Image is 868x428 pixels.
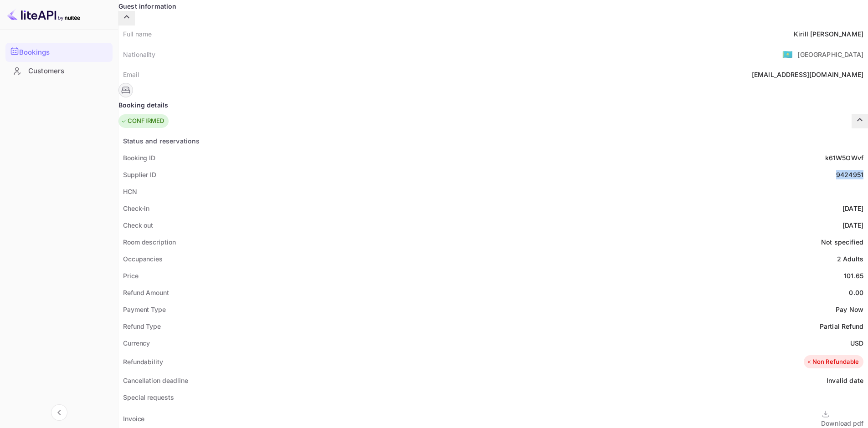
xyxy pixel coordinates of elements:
div: [DATE] [842,220,863,230]
div: Special requests [123,392,174,402]
div: Kirill [PERSON_NAME] [794,29,863,39]
div: Nationality [123,50,156,59]
div: Full name [123,29,152,39]
div: Refund Amount [123,288,169,297]
div: Supplier ID [123,170,156,179]
div: k61W5OWvf [825,153,863,163]
div: Cancellation deadline [123,376,188,385]
div: Booking details [118,100,868,110]
div: Room description [123,237,175,247]
div: Pay Now [836,305,863,314]
div: Not specified [821,237,863,247]
div: Bookings [5,43,113,62]
button: Collapse navigation [51,404,67,421]
div: Partial Refund [820,321,863,331]
div: Refund Type [123,321,161,331]
ya-tr-span: Customers [28,66,64,76]
div: Download pdf [821,418,863,428]
div: Occupancies [123,254,163,264]
div: Payment Type [123,305,166,314]
ya-tr-span: Bookings [19,47,50,58]
a: Bookings [5,43,113,61]
div: [DATE] [842,204,863,213]
div: Refundability [123,357,163,367]
span: United States [782,46,793,62]
div: Invoice [123,414,144,423]
div: 0.00 [849,288,863,297]
div: USD [850,338,863,348]
div: Customers [5,62,113,80]
div: Check out [123,220,153,230]
div: Booking ID [123,153,155,163]
div: Non Refundable [806,357,859,367]
div: Email [123,70,139,79]
div: CONFIRMED [121,117,164,126]
div: Guest information [118,1,868,11]
div: [EMAIL_ADDRESS][DOMAIN_NAME] [752,70,863,79]
a: Customers [5,62,113,79]
div: [GEOGRAPHIC_DATA] [797,50,863,59]
div: 9424951 [836,170,863,179]
div: HCN [123,187,137,196]
img: LiteAPI logo [7,7,80,22]
div: Invalid date [827,376,863,385]
div: Currency [123,338,150,348]
div: Status and reservations [123,136,200,146]
div: 2 Adults [837,254,863,264]
div: 101.65 [844,271,863,280]
div: Price [123,271,139,280]
div: Check-in [123,204,149,213]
